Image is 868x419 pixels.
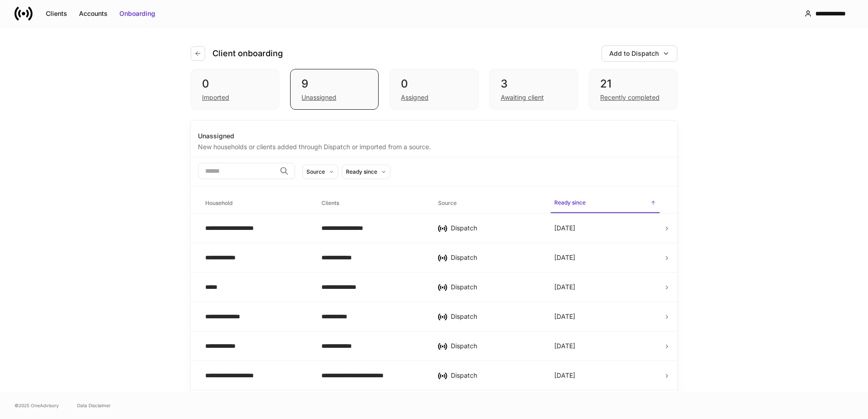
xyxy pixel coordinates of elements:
[501,77,567,91] div: 3
[77,402,111,409] a: Data Disclaimer
[554,283,575,292] p: [DATE]
[73,6,113,21] button: Accounts
[554,341,575,351] p: [DATE]
[198,132,670,141] div: Unassigned
[119,9,155,18] div: Onboarding
[390,69,478,110] div: 0Assigned
[301,93,336,102] div: Unassigned
[451,253,540,262] div: Dispatch
[202,93,229,102] div: Imported
[205,199,232,207] h6: Household
[401,93,429,102] div: Assigned
[600,77,666,91] div: 21
[346,167,377,176] div: Ready since
[438,199,457,207] h6: Source
[554,198,586,207] h6: Ready since
[79,9,108,18] div: Accounts
[202,77,268,91] div: 0
[501,93,544,102] div: Awaiting client
[306,167,325,176] div: Source
[318,194,427,213] span: Clients
[554,312,575,321] p: [DATE]
[40,6,73,21] button: Clients
[609,49,659,58] div: Add to Dispatch
[321,199,339,207] h6: Clients
[489,69,578,110] div: 3Awaiting client
[113,6,161,21] button: Onboarding
[302,165,338,179] button: Source
[451,312,540,321] div: Dispatch
[451,341,540,351] div: Dispatch
[301,77,367,91] div: 9
[198,141,670,151] div: New households or clients added through Dispatch or imported from a source.
[191,69,279,110] div: 0Imported
[589,69,677,110] div: 21Recently completed
[554,253,575,262] p: [DATE]
[554,371,575,380] p: [DATE]
[451,224,540,233] div: Dispatch
[600,93,660,102] div: Recently completed
[290,69,379,110] div: 9Unassigned
[602,45,677,62] button: Add to Dispatch
[451,371,540,380] div: Dispatch
[451,283,540,292] div: Dispatch
[342,165,390,179] button: Ready since
[46,9,67,18] div: Clients
[401,77,467,91] div: 0
[202,194,311,213] span: Household
[434,194,543,213] span: Source
[554,224,575,233] p: [DATE]
[551,194,660,213] span: Ready since
[15,402,59,409] span: © 2025 OneAdvisory
[212,48,283,59] h4: Client onboarding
